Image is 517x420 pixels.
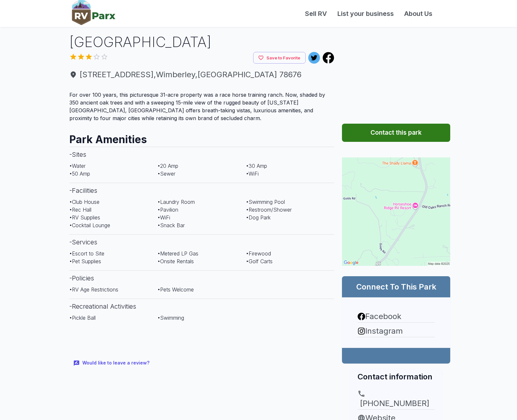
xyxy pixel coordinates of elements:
[158,214,170,221] span: • WiFi
[358,311,435,322] a: Facebook
[69,147,335,162] h3: - Sites
[69,286,118,293] span: • RV Age Restrictions
[69,127,335,147] h2: Park Amenities
[158,206,178,213] span: • Pavilion
[246,170,259,177] span: • WiFi
[246,214,271,221] span: • Dog Park
[358,371,435,382] h2: Contact information
[253,52,306,64] button: Save to Favorite
[69,315,96,321] span: • Pickle Ball
[69,258,101,265] span: • Pet Supplies
[69,250,104,257] span: • Escort to Site
[158,315,184,321] span: • Swimming
[350,281,442,292] h2: Connect To This Park
[69,199,100,205] span: • Club House
[246,163,267,169] span: • 30 Amp
[69,69,335,80] a: [STREET_ADDRESS],Wimberley,[GEOGRAPHIC_DATA] 78676
[158,170,175,177] span: • Sewer
[69,32,335,52] h1: [GEOGRAPHIC_DATA]
[246,258,273,265] span: • Golf Carts
[342,32,450,113] iframe: Advertisement
[358,390,435,409] a: [PHONE_NUMBER]
[158,199,195,205] span: • Laundry Room
[300,9,332,19] a: Sell RV
[69,222,110,229] span: • Cocktail Lounge
[246,206,292,213] span: • Restroom/Shower
[69,356,155,370] button: Would like to leave a review?
[342,157,450,266] img: Map for Horseshoe Ridge RV Resort
[69,91,335,122] p: For over 100 years, this picturesque 31-acre property was a race horse training ranch. Now, shade...
[158,163,178,169] span: • 20 Amp
[158,222,185,229] span: • Snack Bar
[246,250,271,257] span: • Firewood
[69,69,335,80] span: [STREET_ADDRESS] , Wimberley , [GEOGRAPHIC_DATA] 78676
[69,183,335,198] h3: - Facilities
[69,270,335,286] h3: - Policies
[69,170,90,177] span: • 50 Amp
[342,124,450,142] button: Contact this park
[69,163,86,169] span: • Water
[358,325,435,337] a: Instagram
[246,199,285,205] span: • Swimming Pool
[158,250,198,257] span: • Metered LP Gas
[69,214,100,221] span: • RV Supplies
[69,234,335,250] h3: - Services
[158,258,194,265] span: • Onsite Rentals
[69,299,335,314] h3: - Recreational Activities
[69,206,91,213] span: • Rec Hall
[158,286,194,293] span: • Pets Welcome
[332,9,399,19] a: List your business
[69,327,335,356] iframe: Advertisement
[399,9,438,19] a: About Us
